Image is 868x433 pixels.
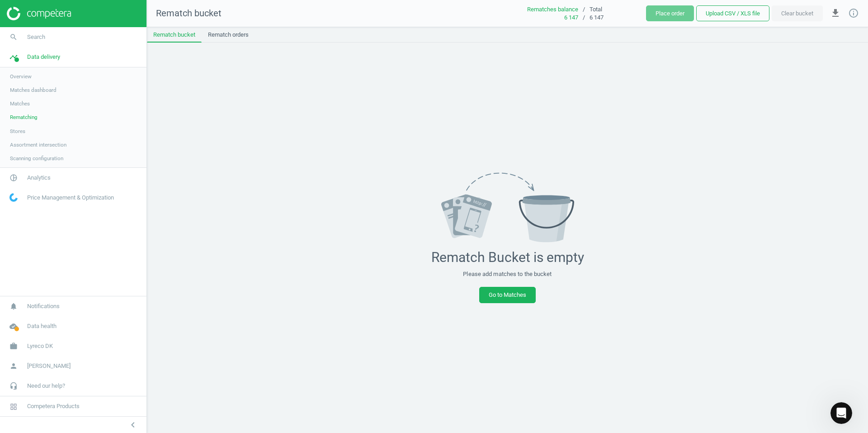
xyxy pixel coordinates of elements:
[578,5,590,14] div: /
[10,100,30,107] span: Matches
[122,419,144,431] button: chevron_left
[772,5,823,22] button: Clear bucket
[5,377,22,395] i: headset_mic
[10,86,57,94] span: Matches dashboard
[578,14,590,22] div: /
[27,322,57,330] span: Data health
[10,114,38,121] span: Rematching
[27,194,114,202] span: Price Management & Optimization
[127,419,138,430] i: chevron_left
[27,33,45,41] span: Search
[431,249,584,266] div: Rematch Bucket is empty
[27,53,60,61] span: Data delivery
[5,48,22,66] i: timeline
[590,5,646,14] div: Total
[10,128,25,135] span: Stores
[10,155,63,162] span: Scanning configuration
[441,172,574,243] img: svg+xml;base64,PHN2ZyB4bWxucz0iaHR0cDovL3d3dy53My5vcmcvMjAwMC9zdmciIHZpZXdCb3g9IjAgMCAxNjAuMDggOD...
[463,270,552,278] div: Please add matches to the bucket
[5,318,22,335] i: cloud_done
[202,27,255,43] a: Rematch orders
[5,298,22,315] i: notifications
[147,27,202,43] a: Rematch bucket
[156,8,222,19] span: Rematch bucket
[510,5,578,14] div: Rematches balance
[825,3,846,24] button: get_app
[848,8,859,19] a: info_outline
[27,174,51,182] span: Analytics
[9,193,18,202] img: wGWNvw8QSZomAAAAABJRU5ErkJggg==
[27,382,65,390] span: Need our help?
[27,302,60,310] span: Notifications
[848,8,859,19] i: info_outline
[10,141,66,148] span: Assortment intersection
[510,14,578,22] div: 6 147
[696,5,769,22] button: Upload CSV / XLS file
[5,29,22,46] i: search
[27,402,80,410] span: Competera Products
[27,362,71,370] span: [PERSON_NAME]
[646,5,694,22] button: Place order
[5,357,22,375] i: person
[10,73,32,80] span: Overview
[5,338,22,355] i: work
[27,342,53,350] span: Lyreco DK
[590,14,646,22] div: 6 147
[5,169,22,186] i: pie_chart_outlined
[479,287,536,303] a: Go to Matches
[830,8,841,19] i: get_app
[7,7,71,20] img: ajHJNr6hYgQAAAAASUVORK5CYII=
[830,402,852,424] iframe: Intercom live chat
